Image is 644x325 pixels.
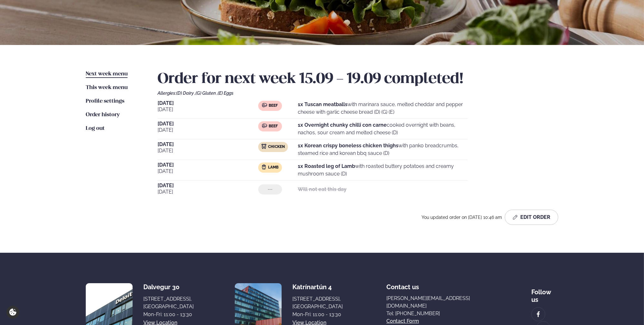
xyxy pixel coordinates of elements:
[535,311,542,318] img: image alt
[158,101,258,106] span: [DATE]
[86,98,124,105] a: Profile settings
[86,126,105,131] span: Log out
[298,163,355,169] strong: 1x Roasted leg of Lamb
[158,147,258,155] span: [DATE]
[268,165,278,170] span: Lamb
[298,101,347,107] strong: 1x Tuscan meatballs
[292,311,343,318] div: Mon-Fri: 11:00 - 13:30
[386,310,488,317] a: Tel: [PHONE_NUMBER]
[262,123,267,128] img: beef.svg
[292,295,343,310] div: [STREET_ADDRESS], [GEOGRAPHIC_DATA]
[268,144,285,150] span: Chicken
[86,125,105,132] a: Log out
[176,91,196,96] span: (D) Dairy ,
[505,210,558,225] button: Edit Order
[261,164,266,169] img: Lamb.svg
[268,187,272,192] span: ---
[86,71,128,77] span: Next week menu
[143,295,194,310] div: [STREET_ADDRESS], [GEOGRAPHIC_DATA]
[143,283,194,291] div: Dalvegur 30
[298,122,387,128] strong: 1x Overnight chunky chilli con carne
[158,162,258,168] span: [DATE]
[422,215,502,220] span: You updated order on [DATE] 10:46 am
[262,103,267,108] img: beef.svg
[143,311,194,318] div: Mon-Fri: 11:00 - 13:30
[386,278,419,291] span: Contact us
[298,101,468,116] p: with marinara sauce, melted cheddar and pepper cheese with garlic cheese bread (D) (G) (E)
[269,103,278,108] span: Beef
[86,99,124,104] span: Profile settings
[158,142,258,147] span: [DATE]
[386,295,488,310] a: [PERSON_NAME][EMAIL_ADDRESS][DOMAIN_NAME]
[386,317,419,325] a: Contact form
[158,121,258,126] span: [DATE]
[158,91,558,96] div: Allergies:
[298,121,468,137] p: cooked overnight with beans, nachos, sour cream and melted cheese (D)
[86,70,128,78] a: Next week menu
[298,143,398,149] strong: 1x Korean crispy boneless chicken thighs
[158,70,558,88] h2: Order for next week 15.09 - 19.09 completed!
[196,91,218,96] span: (G) Gluten ,
[158,168,258,175] span: [DATE]
[86,84,128,92] a: This week menu
[158,183,258,188] span: [DATE]
[86,111,120,119] a: Order history
[532,308,545,321] a: image alt
[298,162,468,178] p: with roasted buttery potatoes and creamy mushroom sauce (D)
[261,144,266,149] img: chicken.svg
[531,283,558,303] div: Follow us
[292,283,343,291] div: Katrínartún 4
[158,106,258,113] span: [DATE]
[158,126,258,134] span: [DATE]
[86,112,120,118] span: Order history
[86,85,128,90] span: This week menu
[269,124,278,129] span: Beef
[158,188,258,196] span: [DATE]
[298,186,347,192] strong: Will not eat this day
[6,306,19,319] a: Cookie settings
[298,142,468,157] p: with panko breadcrumbs, steamed rice and korean bbq sauce (D)
[218,91,234,96] span: (E) Eggs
